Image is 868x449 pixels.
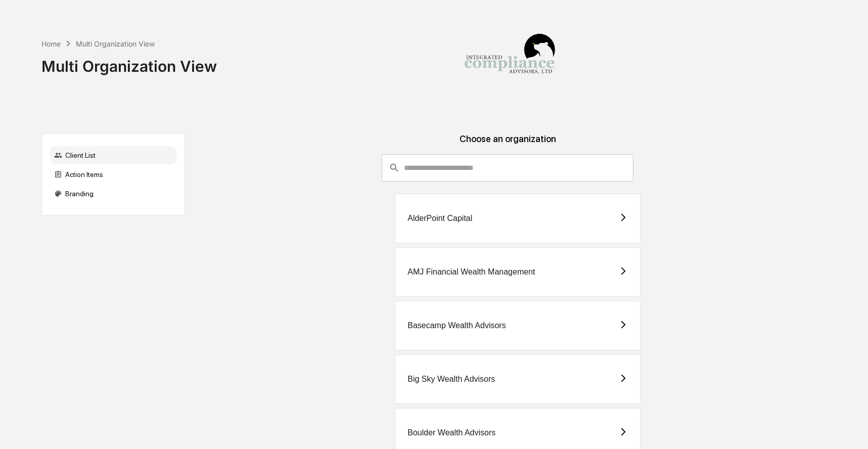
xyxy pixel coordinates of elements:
div: AlderPoint Capital [407,214,472,223]
div: Big Sky Wealth Advisors [407,375,495,384]
div: Home [41,39,61,48]
div: Action Items [50,165,176,184]
img: Integrated Compliance Advisors [459,8,560,109]
div: Boulder Wealth Advisors [407,428,495,437]
div: Branding [50,185,176,203]
div: Choose an organization [193,133,823,154]
div: Multi Organization View [41,49,217,75]
div: Basecamp Wealth Advisors [407,321,506,330]
div: Client List [50,146,176,164]
div: consultant-dashboard__filter-organizations-search-bar [382,154,633,182]
div: AMJ Financial Wealth Management [407,267,535,277]
div: Multi Organization View [76,39,155,48]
